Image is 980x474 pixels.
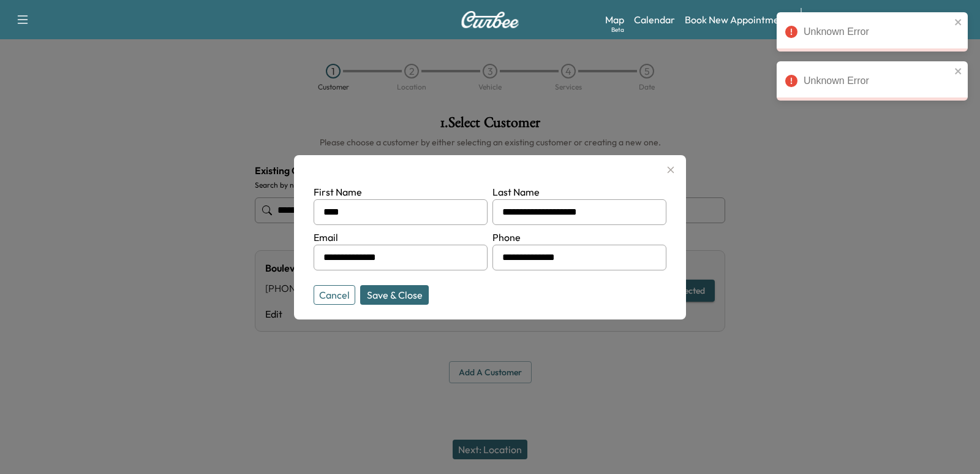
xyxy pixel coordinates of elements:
div: Unknown Error [804,25,951,39]
img: Curbee Logo [461,11,519,28]
button: Save & Close [360,285,429,305]
label: Email [314,231,338,243]
a: MapBeta [605,12,624,27]
button: Cancel [314,285,355,305]
label: Phone [492,231,521,243]
a: Book New Appointment [685,12,788,27]
div: Unknown Error [804,74,951,88]
a: Calendar [634,12,675,27]
div: Beta [611,25,624,34]
label: Last Name [492,186,540,198]
button: close [954,66,963,76]
label: First Name [314,186,362,198]
button: close [954,17,963,27]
